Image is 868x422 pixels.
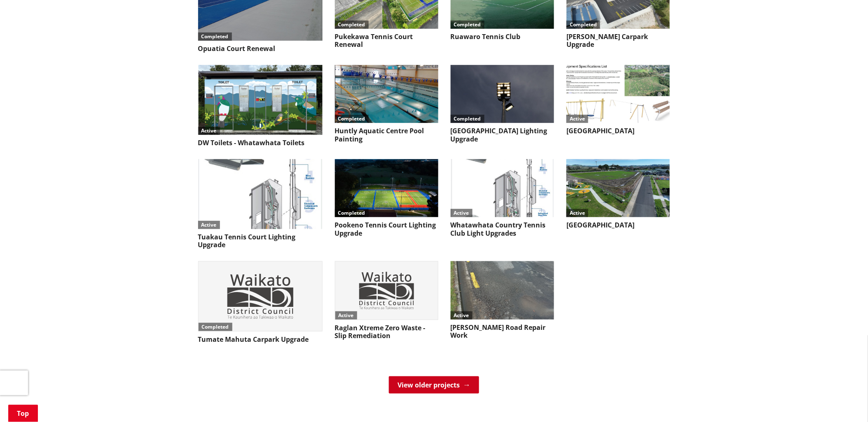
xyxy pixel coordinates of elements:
[199,262,322,331] img: image-fallback.svg
[198,127,220,135] div: Active
[451,33,554,41] h3: Ruawaro Tennis Club
[451,324,554,339] h3: [PERSON_NAME] Road Repair Work
[451,159,554,237] a: ActiveWhatawhata Country Tennis Club Light Upgrades
[198,159,323,229] img: PR-22173 Tuakau Tennis Court Lighting Upgrade
[335,127,438,143] h3: Huntly Aquatic Centre Pool Painting
[451,21,484,29] div: Completed
[198,139,323,147] h3: DW Toilets - Whatawhata Toilets
[199,323,232,331] div: Completed
[566,159,670,217] img: PR-22241 Buckland Road Recreational Reserve 3
[198,65,323,135] img: PR-24000 Whatawhata Toilets
[335,159,438,217] img: Pookeno Tennis Court Lighting May 2024 2
[451,311,473,320] div: Active
[198,221,220,229] div: Active
[451,65,554,143] a: Completed[GEOGRAPHIC_DATA] Lighting Upgrade
[451,221,554,237] h3: Whatawhata Country Tennis Club Light Upgrades
[566,21,600,29] div: Completed
[566,33,670,49] h3: [PERSON_NAME] Carpark Upgrade
[566,221,670,229] h3: [GEOGRAPHIC_DATA]
[566,65,670,135] a: Active[GEOGRAPHIC_DATA]
[335,221,438,237] h3: Pookeno Tennis Court Lighting Upgrade
[198,233,323,249] h3: Tuakau Tennis Court Lighting Upgrade
[335,311,357,320] div: Active
[335,65,438,123] img: PR-24002 Huntly Aquatic Centre Pool Painting 2
[198,261,323,343] a: CompletedTumate Mahuta Carpark Upgrade
[830,387,860,417] iframe: Messenger Launcher
[566,115,588,123] div: Active
[566,65,670,123] img: Greenslade Reserve Playground Final Design
[451,209,473,217] div: Active
[335,65,438,143] a: CompletedHuntly Aquatic Centre Pool Painting
[451,127,554,143] h3: [GEOGRAPHIC_DATA] Lighting Upgrade
[451,159,554,217] img: PR-22204 Whatawhata Country Tennis Club LIght Upgrades
[335,115,369,123] div: Completed
[335,262,438,319] img: image-fallback.svg
[335,21,369,29] div: Completed
[335,324,438,340] h3: Raglan Xtreme Zero Waste - Slip Remediation
[451,261,554,319] img: Scott Road TK Repair Work 1
[566,209,588,217] div: Active
[451,261,554,339] a: Active[PERSON_NAME] Road Repair Work
[335,209,369,217] div: Completed
[198,45,323,53] h3: Opuatia Court Renewal
[566,159,670,230] a: Active[GEOGRAPHIC_DATA]
[335,33,438,49] h3: Pukekawa Tennis Court Renewal
[8,405,38,422] a: Top
[335,159,438,237] a: CompletedPookeno Tennis Court Lighting Upgrade
[566,127,670,135] h3: [GEOGRAPHIC_DATA]
[198,159,323,249] a: ActiveTuakau Tennis Court Lighting Upgrade
[451,115,484,123] div: Completed
[198,32,232,41] div: Completed
[389,376,479,394] a: View older projects
[451,65,554,123] img: Paterson Park Feb 2024 2
[335,261,438,340] a: ActiveRaglan Xtreme Zero Waste - Slip Remediation
[198,336,323,343] h3: Tumate Mahuta Carpark Upgrade
[198,65,323,147] a: ActiveDW Toilets - Whatawhata Toilets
